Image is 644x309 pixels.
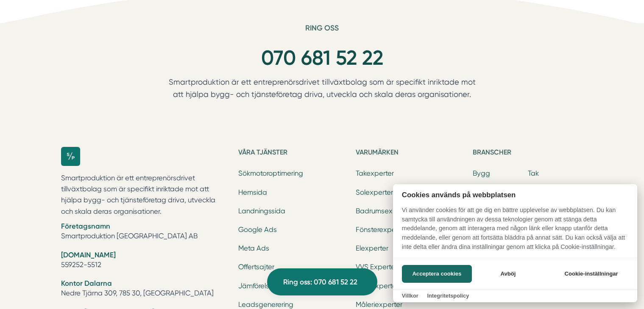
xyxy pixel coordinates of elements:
[402,265,472,283] button: Acceptera cookies
[393,206,637,257] p: Vi använder cookies för att ge dig en bättre upplevelse av webbplatsen. Du kan samtycka till anvä...
[474,265,542,283] button: Avböj
[427,292,469,299] a: Integritetspolicy
[554,265,628,283] button: Cookie-inställningar
[393,191,637,199] h2: Cookies används på webbplatsen
[402,292,418,299] a: Villkor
